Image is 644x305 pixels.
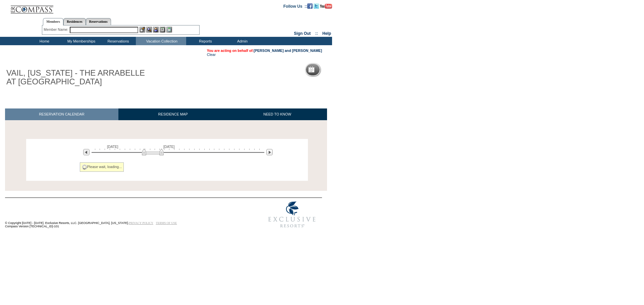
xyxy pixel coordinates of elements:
[320,4,332,9] img: Subscribe to our YouTube Channel
[223,37,260,45] td: Admin
[207,49,322,53] span: You are acting on behalf of:
[262,198,322,231] img: Exclusive Resorts
[207,53,216,57] a: Clear
[315,31,318,36] span: ::
[163,145,175,149] span: [DATE]
[86,18,111,25] a: Reservations
[307,4,313,8] a: Become our fan on Facebook
[160,27,165,32] img: Reservations
[227,108,327,120] a: NEED TO KNOW
[129,221,153,225] a: PRIVACY POLICY
[314,4,319,8] a: Follow us on Twitter
[80,162,124,172] div: Please wait, loading...
[63,18,86,25] a: Residences
[25,37,62,45] td: Home
[82,164,87,170] img: spinner2.gif
[5,199,240,232] td: © Copyright [DATE] - [DATE]. Exclusive Resorts, LLC. [GEOGRAPHIC_DATA], [US_STATE]. Compass Versi...
[44,27,69,32] div: Member Name:
[146,27,152,32] img: View
[43,18,63,25] a: Members
[254,49,322,53] a: [PERSON_NAME] and [PERSON_NAME]
[266,149,273,155] img: Next
[320,4,332,8] a: Subscribe to our YouTube Channel
[140,27,145,32] img: b_edit.gif
[294,31,311,36] a: Sign Out
[5,108,118,120] a: RESERVATION CALENDAR
[99,37,136,45] td: Reservations
[322,31,331,36] a: Help
[317,68,368,72] h5: Reservation Calendar
[166,27,172,32] img: b_calculator.gif
[107,145,118,149] span: [DATE]
[118,108,228,120] a: RESIDENCE MAP
[136,37,186,45] td: Vacation Collection
[186,37,223,45] td: Reports
[156,221,177,225] a: TERMS OF USE
[5,67,155,88] h1: VAIL, [US_STATE] - THE ARRABELLE AT [GEOGRAPHIC_DATA]
[62,37,99,45] td: My Memberships
[153,27,159,32] img: Impersonate
[283,3,307,9] td: Follow Us ::
[83,149,90,155] img: Previous
[307,3,313,9] img: Become our fan on Facebook
[314,3,319,9] img: Follow us on Twitter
